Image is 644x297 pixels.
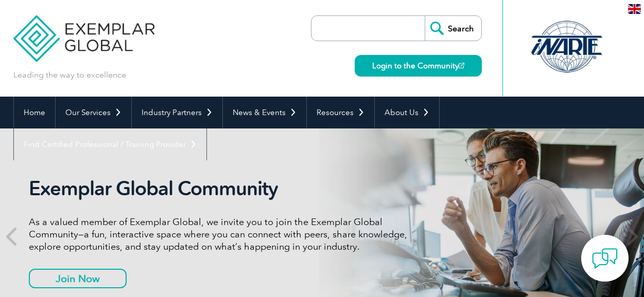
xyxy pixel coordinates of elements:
[29,177,415,200] h2: Exemplar Global Community
[223,97,306,128] a: News & Events
[375,97,439,128] a: About Us
[14,128,206,160] a: Find Certified Professional / Training Provider
[459,63,464,68] img: open_square.png
[592,246,618,271] img: contact-chat.png
[132,97,222,128] a: Industry Partners
[355,55,482,77] a: Login to the Community
[29,269,127,288] a: Join Now
[56,97,131,128] a: Our Services
[628,4,641,14] img: en
[425,16,481,41] input: Search
[307,97,374,128] a: Resources
[14,97,55,128] a: Home
[29,216,415,253] p: As a valued member of Exemplar Global, we invite you to join the Exemplar Global Community—a fun,...
[13,69,126,81] p: Leading the way to excellence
